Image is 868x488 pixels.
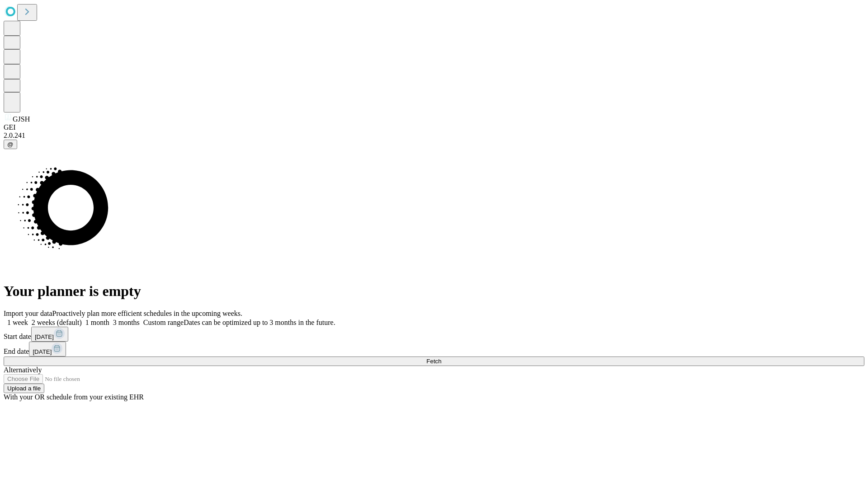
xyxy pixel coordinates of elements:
span: Dates can be optimized up to 3 months in the future. [184,319,335,326]
div: GEI [4,123,864,131]
div: 2.0.241 [4,131,864,140]
button: Upload a file [4,384,44,393]
span: Alternatively [4,366,42,374]
h1: Your planner is empty [4,283,864,300]
span: 1 week [7,319,28,326]
span: [DATE] [35,333,54,340]
span: GJSH [13,115,30,123]
span: 3 months [113,319,140,326]
span: Custom range [143,319,184,326]
span: @ [7,141,14,148]
span: [DATE] [33,348,52,355]
button: Fetch [4,357,864,366]
span: 1 month [85,319,109,326]
span: Proactively plan more efficient schedules in the upcoming weeks. [52,310,242,317]
span: Fetch [426,358,441,365]
span: 2 weeks (default) [32,319,82,326]
span: With your OR schedule from your existing EHR [4,393,144,401]
button: [DATE] [31,327,68,342]
div: Start date [4,327,864,342]
button: @ [4,140,17,149]
button: [DATE] [29,342,66,357]
span: Import your data [4,310,52,317]
div: End date [4,342,864,357]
